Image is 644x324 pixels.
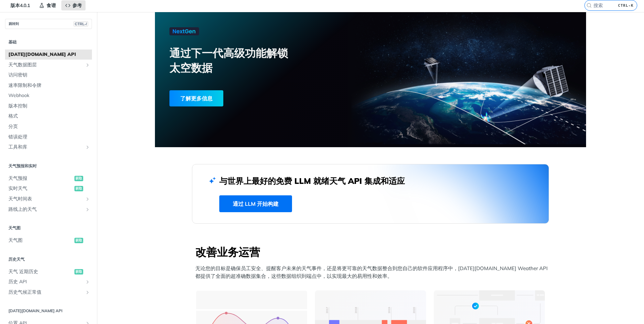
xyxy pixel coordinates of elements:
[5,19,92,29] button: 跳转到CTRL-/
[8,103,90,109] span: 版本控制
[8,92,90,99] span: Webhook
[8,289,83,296] span: 历史气候正常值
[5,173,92,184] a: 天气预报获取
[5,142,92,152] a: 工具和库显示工具和库的子页面
[5,163,92,169] h2: 天气预报和实时
[5,204,92,215] a: 路线上的天气显示路线天气的子页面
[8,123,90,130] span: 分页
[85,279,90,285] button: 显示历史 API 的子页面
[5,184,92,194] a: 实时天气获取
[7,0,34,10] span: 版本4.0.1
[5,235,92,246] a: 天气图获取
[219,176,405,186] font: 与世界上最好的免费 LLM 就绪天气 API 集成和适应
[5,60,92,70] a: 天气数据图层显示天气数据图层的子页面
[5,194,92,204] a: 天气时间表显示天气时间线的子页面
[5,308,92,314] h2: [DATE][DOMAIN_NAME] API
[169,45,378,75] h3: 通过下一代高级功能解锁 太空数据
[85,144,90,150] button: 显示工具和库的子页面
[8,237,73,244] span: 天气图
[8,134,90,140] span: 错误处理
[72,2,82,9] span: 参考
[8,268,73,275] span: 天气 近期历史
[8,196,83,202] span: 天气时间表
[169,90,336,106] a: 了解更多信息
[5,91,92,101] a: Webhook
[5,111,92,121] a: 格式
[5,80,92,91] a: 速率限制和令牌
[73,21,88,27] span: CTRL-/
[5,122,92,132] a: 分页
[616,2,635,9] kbd: CTRL-K
[5,267,92,277] a: 天气 近期历史获取
[74,176,83,181] span: 获取
[5,287,92,297] a: 历史气候正常值显示历史气候正常值的子页面
[195,265,549,280] p: 无论您的目标是确保员工安全、提醒客户未来的天气事件，还是将更可靠的天气数据整合到您自己的软件应用程序中，[DATE][DOMAIN_NAME] Weather API 都提供了全面的超准确数据集...
[169,27,199,35] img: 下一代
[586,3,592,8] svg: 搜索
[74,186,83,191] span: 获取
[169,90,223,106] div: 了解更多信息
[61,0,86,10] a: 参考
[5,225,92,231] h2: 天气图
[85,207,90,212] button: 显示路线天气的子页面
[219,195,292,212] a: 通过 LLM 开始构建
[8,72,90,78] span: 访问密钥
[5,132,92,142] a: 错误处理
[195,245,549,259] h3: 改善业务运营
[5,39,92,45] h2: 基础
[85,62,90,68] button: 显示天气数据图层的子页面
[46,2,56,9] span: 食谱
[8,185,73,192] span: 实时天气
[8,144,83,151] span: 工具和库
[85,196,90,202] button: 显示天气时间线的子页面
[5,70,92,80] a: 访问密钥
[5,277,92,287] a: 历史 API显示历史 API 的子页面
[8,62,83,68] span: 天气数据图层
[85,290,90,295] button: 显示历史气候正常值的子页面
[74,238,83,243] span: 获取
[74,269,83,274] span: 获取
[8,206,83,213] span: 路线上的天气
[5,50,92,60] a: [DATE][DOMAIN_NAME] API
[35,0,60,10] a: 食谱
[8,279,83,285] span: 历史 API
[8,51,90,58] span: [DATE][DOMAIN_NAME] API
[8,82,90,89] span: 速率限制和令牌
[5,101,92,111] a: 版本控制
[5,256,92,262] h2: 历史天气
[8,175,73,182] span: 天气预报
[8,113,90,120] span: 格式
